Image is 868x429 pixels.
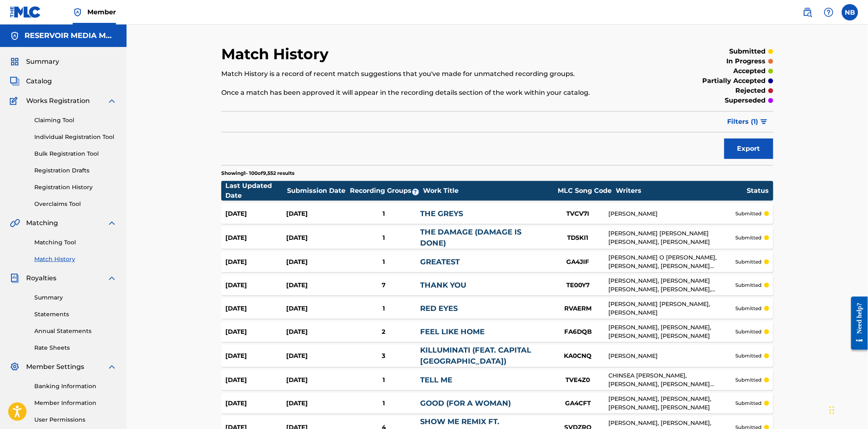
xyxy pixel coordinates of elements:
[225,181,287,201] div: Last Updated Date
[347,399,420,408] div: 1
[221,170,294,177] p: Showing 1 - 100 of 9,552 results
[548,375,609,385] div: TVE4Z0
[845,290,868,356] iframe: Resource Center
[420,346,531,366] a: KILLUMINATI (FEAT. CAPITAL [GEOGRAPHIC_DATA])
[724,139,773,159] button: Export
[286,327,347,337] div: [DATE]
[34,416,117,424] a: User Permissions
[728,117,759,127] span: Filters ( 1 )
[609,395,736,412] div: [PERSON_NAME], [PERSON_NAME], [PERSON_NAME], [PERSON_NAME]
[736,305,762,312] p: submitted
[830,398,835,422] div: Drag
[412,189,419,195] span: ?
[736,352,762,360] p: submitted
[347,327,420,337] div: 2
[10,76,20,86] img: Catalog
[609,352,736,360] div: [PERSON_NAME]
[225,351,286,361] div: [DATE]
[548,209,609,219] div: TVCV7I
[26,76,52,86] span: Catalog
[34,327,117,335] a: Annual Statements
[225,327,286,337] div: [DATE]
[225,399,286,408] div: [DATE]
[107,96,117,106] img: expand
[26,57,59,67] span: Summary
[286,281,347,290] div: [DATE]
[34,238,117,247] a: Matching Tool
[723,112,773,132] button: Filters (1)
[734,66,766,76] p: accepted
[107,273,117,283] img: expand
[420,304,458,313] a: RED EYES
[827,390,868,429] iframe: Chat Widget
[34,150,117,158] a: Bulk Registration Tool
[286,399,347,408] div: [DATE]
[34,183,117,192] a: Registration History
[609,210,736,218] div: [PERSON_NAME]
[10,6,41,18] img: MLC Logo
[842,4,858,20] div: User Menu
[10,57,59,67] a: SummarySummary
[34,293,117,302] a: Summary
[225,375,286,385] div: [DATE]
[225,233,286,243] div: [DATE]
[347,209,420,219] div: 1
[761,119,768,124] img: filter
[34,116,117,125] a: Claiming Tool
[420,257,460,266] a: GREATEST
[221,88,646,98] p: Once a match has been approved it will appear in the recording details section of the work within...
[10,76,52,86] a: CatalogCatalog
[34,344,117,352] a: Rate Sheets
[821,4,837,20] div: Help
[347,281,420,290] div: 7
[736,258,762,266] p: submitted
[423,186,554,196] div: Work Title
[803,7,812,17] img: search
[347,375,420,385] div: 1
[548,304,609,313] div: RVAERM
[736,210,762,217] p: submitted
[736,400,762,407] p: submitted
[609,300,736,317] div: [PERSON_NAME] [PERSON_NAME], [PERSON_NAME]
[286,257,347,267] div: [DATE]
[548,327,609,337] div: FA6DQB
[420,327,485,336] a: FEEL LIKE HOME
[747,186,769,196] div: Status
[34,133,117,141] a: Individual Registration Tool
[736,282,762,289] p: submitted
[548,281,609,290] div: TE00Y7
[10,57,20,67] img: Summary
[225,257,286,267] div: [DATE]
[609,371,736,389] div: CHINSEA [PERSON_NAME], [PERSON_NAME], [PERSON_NAME] [PERSON_NAME], [PERSON_NAME]
[609,229,736,246] div: [PERSON_NAME] [PERSON_NAME] [PERSON_NAME], [PERSON_NAME]
[10,273,20,283] img: Royalties
[34,399,117,407] a: Member Information
[26,273,56,283] span: Royalties
[34,382,117,391] a: Banking Information
[548,399,609,408] div: GA4CFT
[221,45,333,63] h2: Match History
[26,362,84,372] span: Member Settings
[703,76,766,86] p: partially accepted
[609,323,736,340] div: [PERSON_NAME], [PERSON_NAME], [PERSON_NAME], [PERSON_NAME]
[420,209,463,218] a: THE GREYS
[548,233,609,243] div: TD5KI1
[225,304,286,313] div: [DATE]
[347,351,420,361] div: 3
[286,209,347,219] div: [DATE]
[73,7,82,17] img: Top Rightsholder
[26,96,90,106] span: Works Registration
[24,31,117,40] h5: RESERVOIR MEDIA MANAGEMENT INC
[26,218,58,228] span: Matching
[349,186,423,196] div: Recording Groups
[287,186,348,196] div: Submission Date
[609,277,736,294] div: [PERSON_NAME], [PERSON_NAME] [PERSON_NAME], [PERSON_NAME], [PERSON_NAME], [PERSON_NAME] [PERSON_N...
[225,209,286,219] div: [DATE]
[225,281,286,290] div: [DATE]
[554,186,615,196] div: MLC Song Code
[730,47,766,56] p: submitted
[10,218,20,228] img: Matching
[420,399,511,408] a: GOOD (FOR A WOMAN)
